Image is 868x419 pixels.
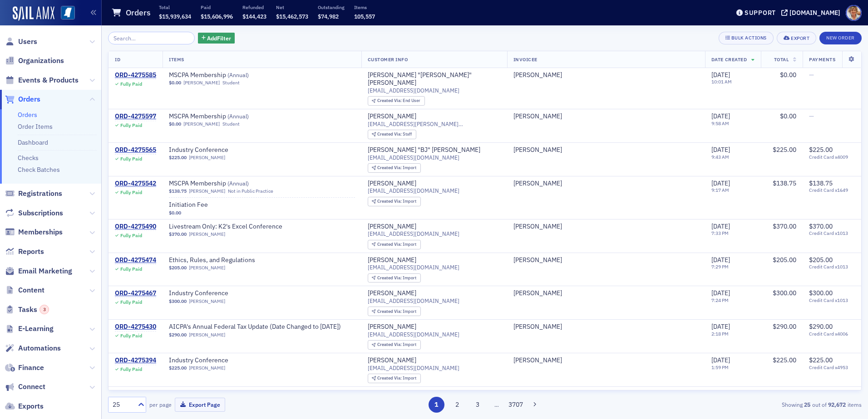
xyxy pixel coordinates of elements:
a: [PERSON_NAME] [189,155,225,161]
button: 2 [449,397,465,413]
span: $370.00 [809,222,833,230]
span: Events & Products [18,75,79,85]
div: Import [377,342,416,347]
span: BJ Huffstatler [513,146,699,154]
a: Orders [5,94,40,104]
span: Created Via : [377,308,403,314]
span: Tasks [18,305,49,315]
a: ORD-4275430 [115,323,156,331]
a: Orders [18,111,37,119]
a: Registrations [5,189,62,199]
span: Devon Woodson [513,112,699,121]
label: per page [149,400,172,409]
a: MSCPA Membership (Annual) [169,112,283,121]
span: Created Via : [377,341,403,347]
div: ORD-4275542 [115,180,156,188]
span: ID [115,56,120,63]
a: [PERSON_NAME] [183,121,220,127]
div: [PERSON_NAME] [368,112,416,121]
button: Bulk Actions [719,32,774,44]
div: Fully Paid [120,233,142,239]
span: Users [18,37,37,47]
span: [DATE] [711,390,730,398]
a: ORD-4275394 [115,356,156,365]
a: ORD-4275474 [115,256,156,264]
div: Import [377,166,416,171]
div: Created Via: Staff [368,130,416,139]
span: Abbie Hancock [513,71,699,79]
span: $0.00 [169,210,181,216]
div: [DOMAIN_NAME] [789,9,840,17]
a: Exports [5,401,44,411]
strong: 25 [803,400,812,409]
div: [PERSON_NAME] [368,323,416,331]
span: Allen Jackson [513,323,699,331]
span: Created Via : [377,198,403,204]
a: Subscriptions [5,208,63,218]
div: [PERSON_NAME] [513,180,562,188]
a: [PERSON_NAME] [513,112,562,121]
button: 3 [470,397,486,413]
a: Connect [5,382,45,392]
a: ORD-4275597 [115,112,156,121]
span: [EMAIL_ADDRESS][DOMAIN_NAME] [368,264,459,271]
a: Reports [5,247,44,257]
span: Memberships [18,227,63,237]
span: $74,982 [318,13,339,20]
span: $225.00 [809,356,833,364]
a: ORD-4275490 [115,223,156,231]
span: Credit Card x4006 [809,331,855,337]
a: Checks [18,154,39,162]
a: Finance [5,363,44,373]
time: 9:17 AM [711,187,729,193]
a: [PERSON_NAME] [513,223,562,231]
time: 1:59 PM [711,364,729,370]
span: $138.75 [773,179,796,187]
div: Fully Paid [120,366,142,372]
span: $370.00 [169,231,187,237]
time: 2:18 PM [711,331,729,337]
a: [PERSON_NAME] [368,289,416,297]
span: [EMAIL_ADDRESS][DOMAIN_NAME] [368,154,459,161]
span: ( Annual ) [227,180,249,187]
span: $370.00 [773,222,796,230]
a: [PERSON_NAME] [368,180,416,188]
span: $0.00 [169,121,181,127]
a: [PERSON_NAME] [189,298,225,304]
span: $225.00 [169,365,187,371]
a: E-Learning [5,324,54,334]
span: [EMAIL_ADDRESS][DOMAIN_NAME] [368,187,459,194]
span: Dylan Cagle [513,223,699,231]
span: Invoicee [513,56,538,63]
span: Dylan Cagle [513,256,699,264]
div: Import [377,376,416,381]
a: [PERSON_NAME] [513,289,562,297]
a: Content [5,285,44,295]
div: Created Via: Import [368,340,421,350]
div: Fully Paid [120,333,142,339]
h1: Orders [126,7,151,18]
a: [PERSON_NAME] [368,223,416,231]
span: MSCPA Membership [169,112,283,121]
span: Created Via : [377,241,403,247]
div: ORD-4275565 [115,146,156,154]
time: 7:33 PM [711,230,729,236]
div: [PERSON_NAME] [513,323,562,331]
span: D'Anna White [513,180,699,188]
span: Reports [18,247,44,257]
a: MSCPA Membership (Annual) [169,71,283,79]
span: [DATE] [711,112,730,120]
div: Not in Public Practice [228,188,273,194]
img: SailAMX [13,6,54,21]
span: $205.00 [809,256,833,264]
span: [DATE] [711,289,730,297]
span: MSCPA Membership [169,180,283,188]
a: Users [5,37,37,47]
button: [DOMAIN_NAME] [781,10,843,16]
div: [PERSON_NAME] [513,356,562,365]
span: Dylan Cagle [513,289,699,297]
div: Import [377,309,416,314]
